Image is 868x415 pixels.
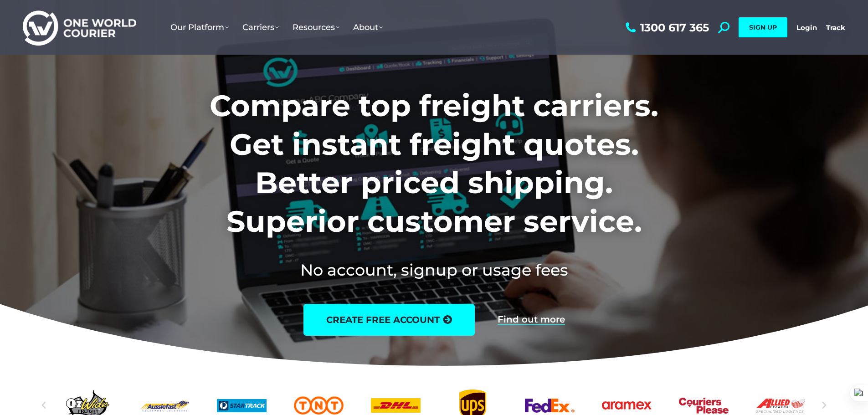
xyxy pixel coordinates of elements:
[303,304,475,336] a: create free account
[170,22,229,32] span: Our Platform
[346,13,390,41] a: About
[353,22,383,32] span: About
[623,22,709,33] a: 1300 617 365
[242,22,279,32] span: Carriers
[149,87,719,241] h1: Compare top freight carriers. Get instant freight quotes. Better priced shipping. Superior custom...
[164,13,236,41] a: Our Platform
[498,315,565,325] a: Find out more
[236,13,286,41] a: Carriers
[293,22,339,32] span: Resources
[826,23,845,32] a: Track
[796,23,817,32] a: Login
[286,13,346,41] a: Resources
[149,259,719,281] h2: No account, signup or usage fees
[749,23,777,31] span: SIGN UP
[23,9,136,46] img: One World Courier
[739,17,787,37] a: SIGN UP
